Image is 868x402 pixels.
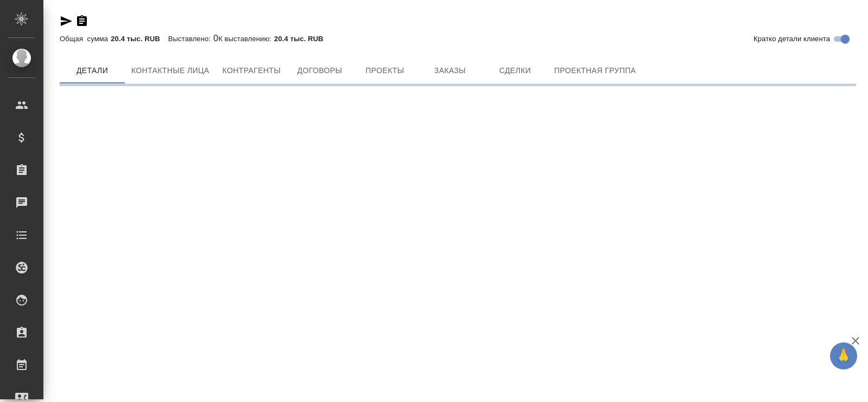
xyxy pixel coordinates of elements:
button: Скопировать ссылку для ЯМессенджера [60,15,73,28]
span: 🙏 [834,345,853,367]
span: Проектная группа [554,64,636,77]
div: 0 [60,32,856,45]
span: Договоры [293,64,346,77]
span: Сделки [489,64,541,77]
span: Контрагенты [222,64,281,77]
p: Выставлено: [168,35,213,43]
button: Скопировать ссылку [75,15,88,28]
span: Контактные лица [131,64,209,77]
span: Проекты [359,64,411,77]
p: Общая сумма [60,35,111,43]
span: Детали [66,64,118,77]
button: 🙏 [830,342,857,369]
span: Кратко детали клиента [754,34,830,44]
p: 20.4 тыс. RUB [111,35,168,43]
p: К выставлению: [218,35,274,43]
span: Заказы [424,64,476,77]
p: 20.4 тыс. RUB [274,35,331,43]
